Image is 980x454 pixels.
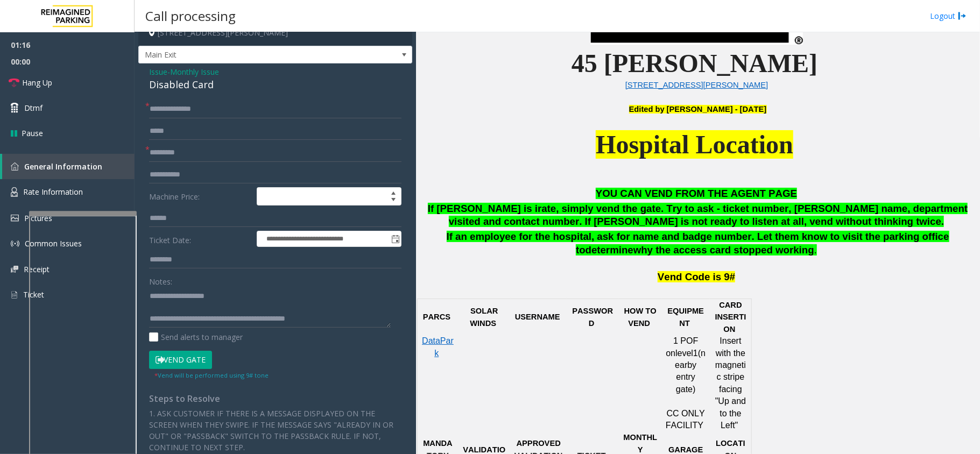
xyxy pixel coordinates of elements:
[572,307,613,327] span: PASSWORD
[146,187,254,205] label: Machine Price:
[11,215,19,222] img: 'icon'
[11,187,18,197] img: 'icon'
[149,272,172,287] label: Notes:
[146,231,254,247] label: Ticket Date:
[149,66,167,77] span: Issue
[170,66,219,77] span: Monthly Issue
[675,349,693,358] span: level
[515,313,560,321] span: USERNAME
[596,130,793,159] span: Hospital Location
[23,289,44,300] span: Ticket
[715,301,746,334] span: CARD INSERTION
[624,307,659,327] span: HOW TO VEND
[675,349,706,394] span: (nearby entry gate)
[958,10,967,22] img: logout
[447,231,949,256] span: If an employee for the hospital, ask for name and badge number. Let them know to visit the parkin...
[24,102,43,113] span: Dtmf
[154,371,269,379] small: Vend will be performed using 9# tone
[930,10,967,22] a: Logout
[666,409,707,430] span: CC ONLY FACILITY
[625,81,769,89] a: [STREET_ADDRESS][PERSON_NAME]
[24,264,50,274] span: Receipt
[586,244,633,256] span: determine
[386,188,401,196] span: Increase value
[25,238,82,249] span: Common Issues
[11,266,18,273] img: 'icon'
[633,244,814,256] span: why the access card stopped working
[428,203,968,228] span: If [PERSON_NAME] is irate, simply vend the gate. Try to ask - ticket number, [PERSON_NAME] name, ...
[596,188,797,199] span: YOU CAN VEND FROM THE AGENT PAGE
[666,336,700,357] span: 1 POF on
[23,187,83,197] span: Rate Information
[423,313,450,321] span: PARCS
[2,154,135,179] a: General Information
[140,3,241,29] h3: Call processing
[658,271,735,282] span: Vend Code is 9#
[386,196,401,205] span: Decrease value
[149,77,401,92] div: Disabled Card
[24,213,52,223] span: Pictures
[572,49,817,77] span: 45 [PERSON_NAME]
[138,20,412,46] h4: [STREET_ADDRESS][PERSON_NAME]
[11,239,19,248] img: 'icon'
[22,77,52,88] span: Hang Up
[693,349,698,358] span: 1
[149,394,401,404] h4: Steps to Resolve
[629,105,767,113] b: Edited by [PERSON_NAME] - [DATE]
[24,161,102,172] span: General Information
[814,244,817,256] span: .
[149,331,243,343] label: Send alerts to manager
[167,67,219,77] span: -
[11,290,18,300] img: 'icon'
[149,351,212,369] button: Vend Gate
[470,307,500,327] span: SOLAR WINDS
[11,162,19,171] img: 'icon'
[389,231,401,246] span: Toggle popup
[139,46,357,63] span: Main Exit
[422,337,454,357] a: DataPark
[668,307,704,327] span: EQUIPMENT
[22,127,43,139] span: Pause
